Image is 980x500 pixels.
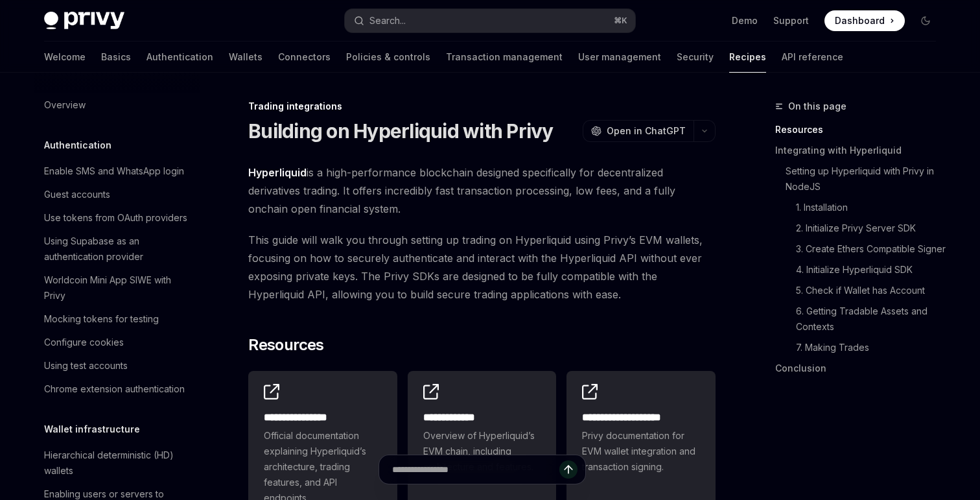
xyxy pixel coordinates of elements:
a: Dashboard [824,10,905,31]
div: Chrome extension authentication [44,381,185,397]
div: Configure cookies [44,335,124,350]
a: Configure cookies [34,331,200,354]
a: Basics [101,42,131,73]
div: Using test accounts [44,358,128,374]
a: 3. Create Ethers Compatible Signer [775,239,946,259]
div: Enable SMS and WhatsApp login [44,163,184,179]
a: Support [773,14,809,27]
button: Send message [559,460,577,479]
h1: Building on Hyperliquid with Privy [248,119,554,143]
span: Privy documentation for EVM wallet integration and transaction signing. [582,428,700,475]
a: Use tokens from OAuth providers [34,206,200,230]
a: Setting up Hyperliquid with Privy in NodeJS [775,161,946,197]
button: Search...⌘K [345,9,635,32]
span: On this page [788,99,846,114]
a: Guest accounts [34,183,200,206]
a: Authentication [146,42,213,73]
a: Transaction management [446,42,563,73]
a: Worldcoin Mini App SIWE with Privy [34,268,200,307]
div: Guest accounts [44,187,110,202]
a: Security [677,42,714,73]
a: API reference [782,42,843,73]
a: Resources [775,119,946,140]
a: Conclusion [775,358,946,379]
h5: Wallet infrastructure [44,422,140,437]
div: Overview [44,97,86,113]
a: Recipes [729,42,766,73]
span: This guide will walk you through setting up trading on Hyperliquid using Privy’s EVM wallets, foc... [248,231,716,304]
a: Hierarchical deterministic (HD) wallets [34,444,200,482]
div: Use tokens from OAuth providers [44,210,187,226]
a: Integrating with Hyperliquid [775,140,946,161]
a: Hyperliquid [248,166,307,180]
a: Using Supabase as an authentication provider [34,230,200,268]
span: Resources [248,335,324,355]
div: Search... [369,13,406,29]
a: 2. Initialize Privy Server SDK [775,218,946,239]
a: Mocking tokens for testing [34,307,200,331]
a: Overview [34,93,200,117]
a: Welcome [44,42,86,73]
span: is a high-performance blockchain designed specifically for decentralized derivatives trading. It ... [248,163,716,218]
a: Connectors [278,42,331,73]
a: 5. Check if Wallet has Account [775,280,946,301]
div: Worldcoin Mini App SIWE with Privy [44,272,192,304]
button: Open in ChatGPT [583,120,694,142]
div: Hierarchical deterministic (HD) wallets [44,447,192,479]
button: Toggle dark mode [915,10,936,31]
span: Dashboard [835,14,885,27]
a: 4. Initialize Hyperliquid SDK [775,259,946,280]
a: Enable SMS and WhatsApp login [34,160,200,183]
a: Using test accounts [34,354,200,377]
a: User management [578,42,661,73]
input: Ask a question... [392,455,559,484]
a: 7. Making Trades [775,337,946,358]
h5: Authentication [44,137,111,153]
a: Chrome extension authentication [34,377,200,401]
a: Wallets [229,42,262,73]
a: 1. Installation [775,197,946,218]
div: Using Supabase as an authentication provider [44,233,192,265]
span: Open in ChatGPT [607,125,686,137]
a: Policies & controls [346,42,430,73]
img: dark logo [44,12,124,30]
div: Mocking tokens for testing [44,311,159,327]
span: ⌘ K [614,16,627,26]
div: Trading integrations [248,100,716,113]
span: Overview of Hyperliquid’s EVM chain, including architecture and features. [423,428,541,475]
a: 6. Getting Tradable Assets and Contexts [775,301,946,337]
a: Demo [732,14,758,27]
